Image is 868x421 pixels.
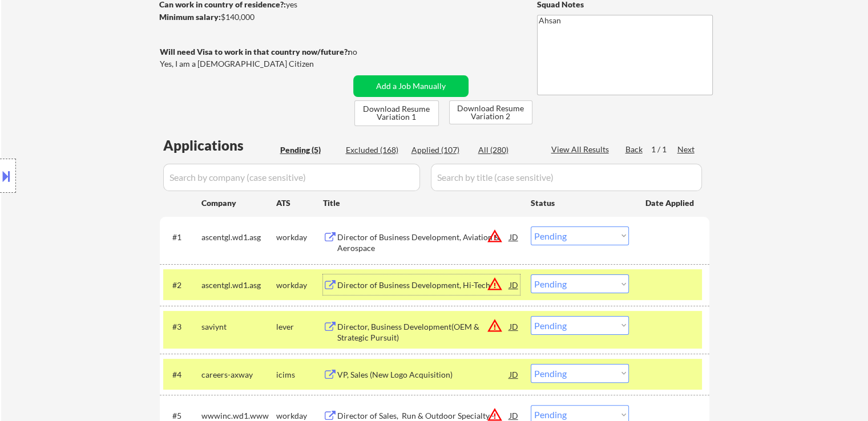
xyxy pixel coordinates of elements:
[354,100,439,126] button: Download Resume Variation 1
[323,197,520,209] div: Title
[645,197,696,209] div: Date Applied
[346,144,403,156] div: Excluded (168)
[508,226,520,247] div: JD
[478,144,535,156] div: All (280)
[677,144,696,155] div: Next
[172,321,192,333] div: #3
[551,144,612,155] div: View All Results
[487,276,503,292] button: warning_amber
[508,364,520,384] div: JD
[348,46,381,58] div: no
[337,280,510,291] div: Director of Business Development, Hi-Tech
[160,47,350,56] strong: Will need Visa to work in that country now/future?:
[160,58,353,70] div: Yes, I am a [DEMOGRAPHIC_DATA] Citizen
[651,144,677,155] div: 1 / 1
[431,164,702,191] input: Search by title (case sensitive)
[280,144,337,156] div: Pending (5)
[201,197,276,209] div: Company
[337,369,510,380] div: VP, Sales (New Logo Acquisition)
[172,280,192,291] div: #2
[201,369,276,380] div: careers-axway
[337,321,510,343] div: Director, Business Development(OEM & Strategic Pursuit)
[276,232,323,243] div: workday
[411,144,469,156] div: Applied (107)
[353,75,469,97] button: Add a Job Manually
[449,100,532,124] button: Download Resume Variation 2
[201,232,276,243] div: ascentgl.wd1.asg
[201,321,276,333] div: saviynt
[276,369,323,380] div: icims
[508,316,520,337] div: JD
[276,197,323,209] div: ATS
[531,192,629,213] div: Status
[625,144,644,155] div: Back
[337,232,510,254] div: Director of Business Development, Aviation & Aerospace
[201,280,276,291] div: ascentgl.wd1.asg
[163,164,420,191] input: Search by company (case sensitive)
[276,321,323,333] div: lever
[508,274,520,295] div: JD
[159,12,221,22] strong: Minimum salary:
[487,318,503,334] button: warning_amber
[276,280,323,291] div: workday
[487,228,503,244] button: warning_amber
[172,369,192,380] div: #4
[163,139,276,152] div: Applications
[159,11,349,23] div: $140,000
